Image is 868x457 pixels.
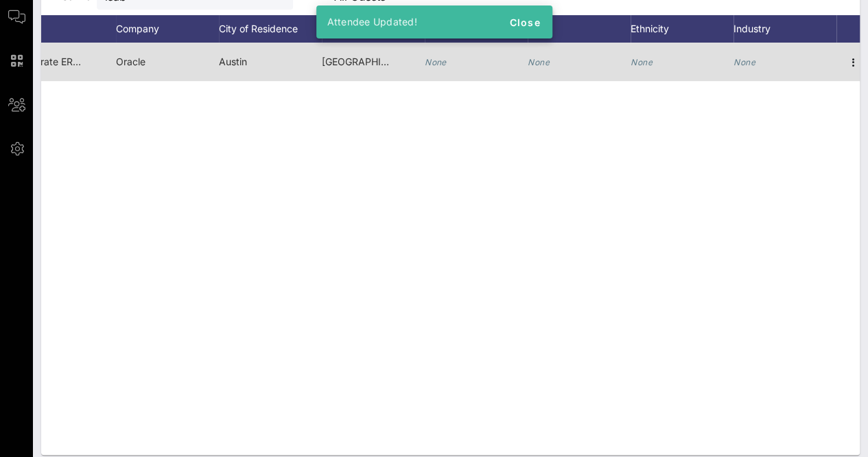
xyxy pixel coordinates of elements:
[116,56,145,67] span: Oracle
[13,15,116,43] div: Job
[508,16,541,28] span: Close
[13,56,126,67] span: Corporate ERP Strategist
[327,16,417,27] span: Attendee Updated!
[528,57,550,67] i: None
[631,15,734,43] div: Ethnicity
[734,15,836,43] div: Industry
[425,57,447,67] i: None
[219,56,247,67] span: Austin
[631,57,653,67] i: None
[116,15,219,43] div: Company
[219,15,322,43] div: City of Residence
[322,56,420,67] span: [GEOGRAPHIC_DATA]
[734,57,755,67] i: None
[503,10,547,34] button: Close
[528,15,631,43] div: Gen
